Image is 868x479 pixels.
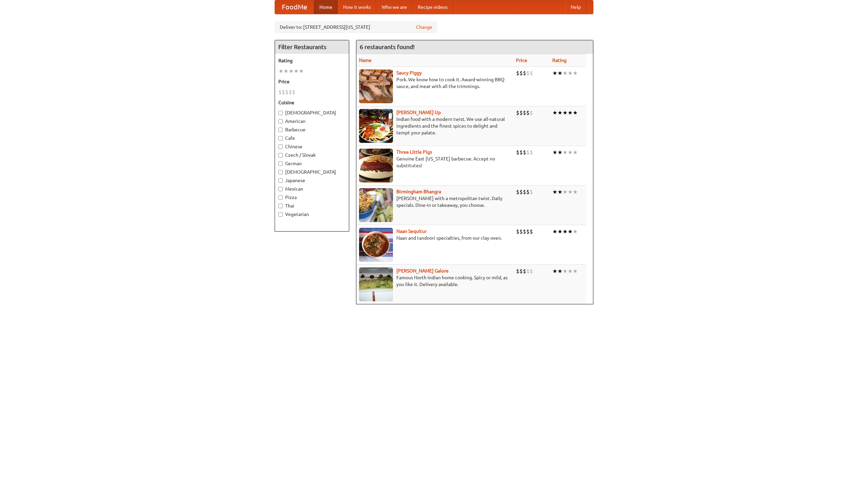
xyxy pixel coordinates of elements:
[359,116,511,136] p: Indian food with a modern twist. We use all-natural ingredients and the finest spices to delight ...
[563,188,568,196] li: ★
[526,267,530,275] li: $
[396,110,441,115] a: [PERSON_NAME] Up
[552,228,557,235] li: ★
[314,0,338,14] a: Home
[526,69,530,77] li: $
[516,188,519,196] li: $
[396,189,441,194] a: Birmingham Bhangra
[568,188,573,196] li: ★
[530,109,533,116] li: $
[278,126,346,133] label: Barbecue
[557,267,563,275] li: ★
[519,267,523,275] li: $
[278,152,346,158] label: Czech / Slovak
[278,128,283,132] input: Barbecue
[278,212,283,217] input: Vegetarian
[523,188,526,196] li: $
[523,69,526,77] li: $
[278,178,283,183] input: Japanese
[359,109,393,143] img: curryup.jpg
[278,202,346,209] label: Thai
[278,109,346,116] label: [DEMOGRAPHIC_DATA]
[360,44,415,50] ng-pluralize: 6 restaurants found!
[557,109,563,116] li: ★
[376,0,412,14] a: Who we are
[563,267,568,275] li: ★
[359,235,511,241] p: Naan and tandoori specialties, from our clay oven.
[568,109,573,116] li: ★
[573,149,578,156] li: ★
[557,69,563,77] li: ★
[285,88,289,96] li: $
[299,67,304,75] li: ★
[552,69,557,77] li: ★
[516,58,527,63] a: Price
[573,109,578,116] li: ★
[568,228,573,235] li: ★
[523,149,526,156] li: $
[278,88,282,96] li: $
[573,188,578,196] li: ★
[563,109,568,116] li: ★
[396,149,432,155] b: Three Little Pigs
[359,195,511,209] p: [PERSON_NAME] with a metropolitan twist. Daily specials. Dine-in or takeaway, you choose.
[278,57,346,64] h5: Rating
[530,228,533,235] li: $
[359,149,393,182] img: littlepigs.jpg
[526,228,530,235] li: $
[552,267,557,275] li: ★
[278,160,346,167] label: German
[516,228,519,235] li: $
[412,0,453,14] a: Recipe videos
[519,109,523,116] li: $
[526,188,530,196] li: $
[565,0,586,14] a: Help
[568,267,573,275] li: ★
[289,88,292,96] li: $
[516,69,519,77] li: $
[278,204,283,208] input: Thai
[278,78,346,85] h5: Price
[278,119,283,124] input: American
[359,267,393,301] img: currygalore.jpg
[396,70,422,75] a: Saucy Piggy
[278,111,283,115] input: [DEMOGRAPHIC_DATA]
[552,109,557,116] li: ★
[530,149,533,156] li: $
[275,40,349,54] h4: Filter Restaurants
[516,267,519,275] li: $
[338,0,376,14] a: How it works
[278,211,346,218] label: Vegetarian
[557,149,563,156] li: ★
[519,69,523,77] li: $
[275,0,314,14] a: FoodMe
[278,99,346,106] h5: Cuisine
[573,228,578,235] li: ★
[359,274,511,288] p: Famous North Indian home cooking. Spicy or mild, as you like it. Delivery available.
[278,161,283,166] input: German
[563,228,568,235] li: ★
[523,109,526,116] li: $
[552,58,567,63] a: Rating
[523,228,526,235] li: $
[519,228,523,235] li: $
[278,145,283,149] input: Chinese
[359,58,372,63] a: Name
[275,21,437,33] div: Deliver to: [STREET_ADDRESS][US_STATE]
[563,149,568,156] li: ★
[557,188,563,196] li: ★
[278,135,346,141] label: Cafe
[530,267,533,275] li: $
[396,228,427,234] a: Naan Sequitur
[359,155,511,169] p: Genuine East [US_STATE] barbecue. Accept no substitutes!
[289,67,294,75] li: ★
[396,268,449,274] b: [PERSON_NAME] Galore
[278,187,283,191] input: Mexican
[526,149,530,156] li: $
[573,267,578,275] li: ★
[278,194,346,201] label: Pizza
[278,186,346,192] label: Mexican
[278,136,283,140] input: Cafe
